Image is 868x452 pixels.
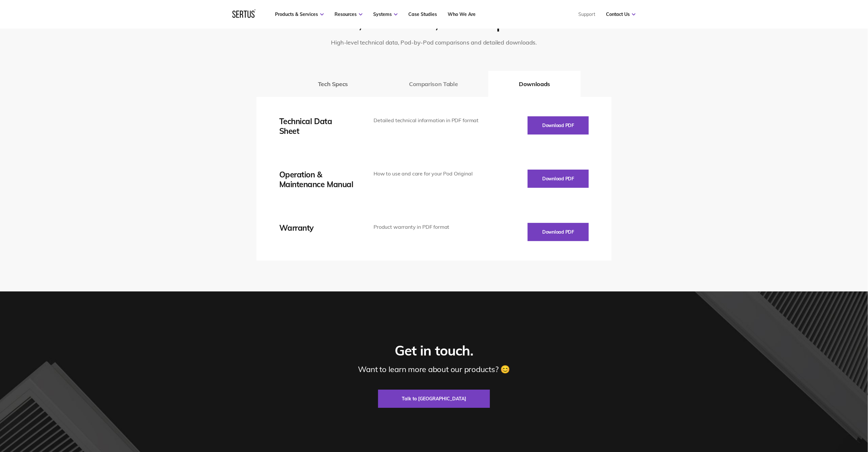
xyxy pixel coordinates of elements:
[378,71,488,97] button: Comparison Table
[374,116,481,125] div: Detailed technical information in PDF format
[374,170,481,178] div: How to use and care for your Pod Original
[287,71,378,97] button: Tech Specs
[279,223,354,233] div: Warranty
[528,170,589,188] button: Download PDF
[279,116,354,136] div: Technical Data Sheet
[335,11,362,17] a: Resources
[275,11,324,17] a: Products & Services
[373,11,398,17] a: Systems
[378,390,490,408] a: Talk to [GEOGRAPHIC_DATA]
[448,11,476,17] a: Who We Are
[528,116,589,135] button: Download PDF
[395,342,473,359] div: Get in touch.
[578,11,595,17] a: Support
[279,170,354,189] div: Operation & Maintenance Manual
[752,377,868,452] iframe: Chat Widget
[528,223,589,241] button: Download PDF
[408,11,437,17] a: Case Studies
[217,39,651,46] p: High-level technical data, Pod-by-Pod comparisons and detailed downloads.
[606,11,636,17] a: Contact Us
[374,223,481,231] div: Product warranty in PDF format
[358,364,510,374] div: Want to learn more about our products? 😊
